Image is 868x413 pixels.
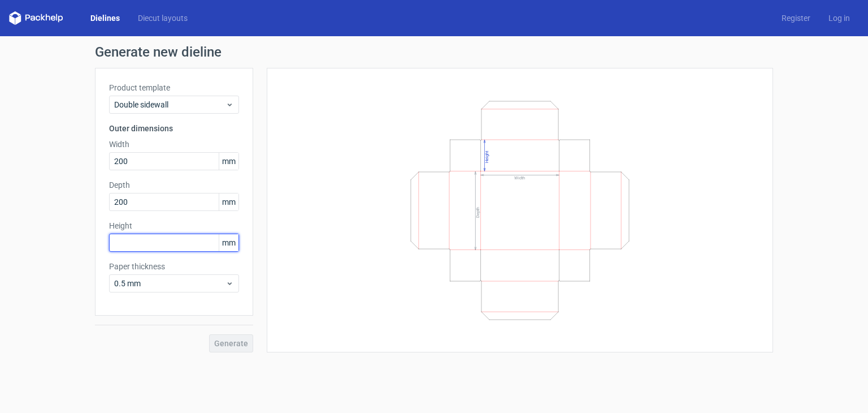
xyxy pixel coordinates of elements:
[484,150,489,163] text: Height
[109,220,239,231] label: Height
[114,278,225,289] span: 0.5 mm
[475,206,480,217] text: Depth
[109,139,239,150] label: Width
[109,261,239,272] label: Paper thickness
[109,179,239,191] label: Depth
[109,82,239,93] label: Product template
[114,99,225,110] span: Double sidewall
[219,234,238,251] span: mm
[819,12,859,24] a: Log in
[109,123,239,134] h3: Outer dimensions
[219,193,238,210] span: mm
[95,45,773,59] h1: Generate new dieline
[129,12,197,24] a: Diecut layouts
[514,175,525,180] text: Width
[219,153,238,170] span: mm
[772,12,819,24] a: Register
[81,12,129,24] a: Dielines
